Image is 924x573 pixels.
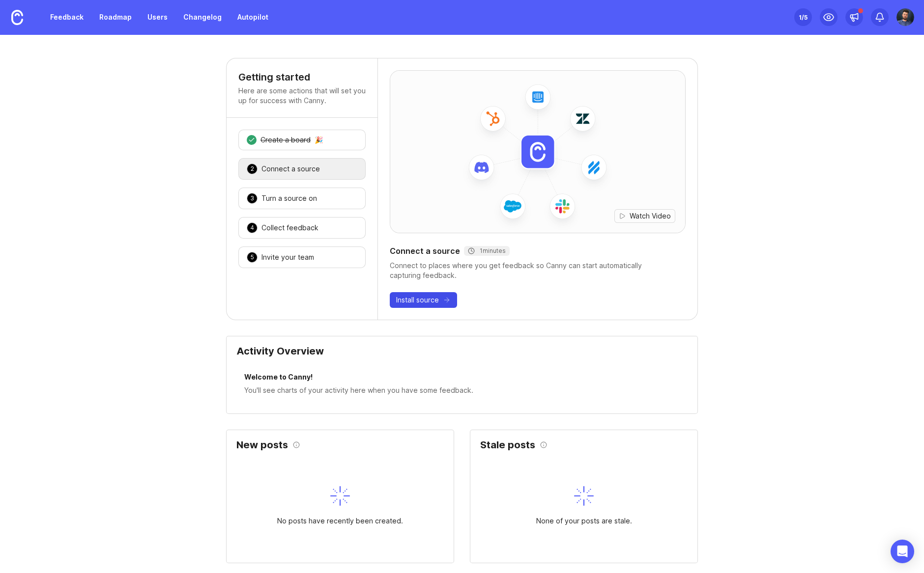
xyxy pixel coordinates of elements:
div: Connect a source [390,245,686,257]
div: Activity Overview [236,346,688,364]
img: installed-source-hero-8cc2ac6e746a3ed68ab1d0118ebd9805.png [390,63,685,240]
a: Users [142,8,173,26]
div: 4 [247,222,258,233]
img: Arlindo Junior [896,8,914,26]
div: 3 [247,193,258,204]
button: Install source [390,292,457,308]
a: Roadmap [93,8,138,26]
div: Collect feedback [261,223,318,233]
p: Here are some actions that will set you up for success with Canny. [238,86,366,106]
button: 1/5 [794,8,812,26]
h2: New posts [236,440,288,450]
img: svg+xml;base64,PHN2ZyB3aWR0aD0iNDAiIGhlaWdodD0iNDAiIGZpbGw9Im5vbmUiIHhtbG5zPSJodHRwOi8vd3d3LnczLm... [574,486,594,506]
button: Watch Video [614,209,675,223]
a: Changelog [177,8,228,26]
div: Open Intercom Messenger [891,540,914,563]
h2: Stale posts [480,440,535,450]
h4: Getting started [238,70,366,84]
span: Install source [396,295,439,305]
div: 5 [247,252,258,263]
div: 1 minutes [468,247,506,255]
a: Autopilot [231,8,274,26]
img: svg+xml;base64,PHN2ZyB3aWR0aD0iNDAiIGhlaWdodD0iNDAiIGZpbGw9Im5vbmUiIHhtbG5zPSJodHRwOi8vd3d3LnczLm... [330,486,350,506]
div: You'll see charts of your activity here when you have some feedback. [244,385,680,396]
div: Invite your team [261,252,314,262]
div: Connect to places where you get feedback so Canny can start automatically capturing feedback. [390,261,686,280]
img: Canny Home [11,10,23,25]
a: Feedback [44,8,89,26]
div: 2 [247,164,258,174]
div: 1 /5 [799,10,808,24]
span: Watch Video [630,211,671,221]
div: Connect a source [261,164,320,174]
div: Create a board [260,135,311,145]
div: 🎉 [315,136,323,143]
div: Welcome to Canny! [244,372,680,385]
div: No posts have recently been created. [277,516,403,526]
div: Turn a source on [261,193,317,203]
div: None of your posts are stale. [536,516,632,526]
